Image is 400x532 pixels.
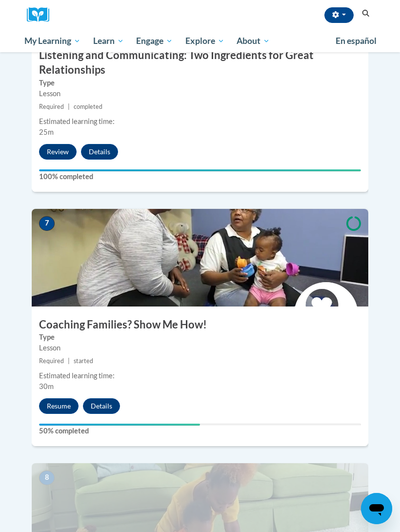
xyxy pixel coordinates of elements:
a: Cox Campus [27,7,56,22]
span: Engage [136,35,173,47]
img: Logo brand [27,7,56,22]
label: 100% completed [39,171,361,182]
div: Your progress [39,424,200,426]
span: Learn [93,35,124,47]
h3: Coaching Families? Show Me How! [32,317,368,332]
span: Required [39,103,64,110]
div: Estimated learning time: [39,370,361,381]
a: Explore [179,30,231,52]
div: Lesson [39,88,361,99]
span: | [68,103,70,110]
span: started [74,357,93,365]
span: Explore [185,35,224,47]
span: My Learning [24,35,80,47]
img: Course Image [32,209,368,307]
a: Learn [87,30,130,52]
button: Details [81,144,118,160]
button: Details [83,398,120,414]
button: Resume [39,398,79,414]
button: Review [39,144,77,160]
div: Your progress [39,169,361,171]
h3: Listening and Communicating: Two Ingredients for Great Relationships [32,48,368,78]
button: Account Settings [324,7,354,23]
label: 50% completed [39,426,361,436]
span: 30m [39,382,54,390]
span: 7 [39,216,55,231]
label: Type [39,332,361,343]
span: completed [74,103,102,110]
div: Lesson [39,343,361,353]
a: En español [329,31,383,51]
label: Type [39,78,361,88]
a: About [231,30,277,52]
div: Estimated learning time: [39,116,361,127]
span: Required [39,357,64,365]
span: About [237,35,270,47]
span: En español [336,36,377,46]
a: Engage [130,30,179,52]
span: | [68,357,70,365]
a: My Learning [18,30,87,52]
button: Search [359,8,373,20]
iframe: Button to launch messaging window [361,493,392,524]
div: Main menu [17,30,383,52]
span: 25m [39,128,54,136]
span: 8 [39,471,55,485]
